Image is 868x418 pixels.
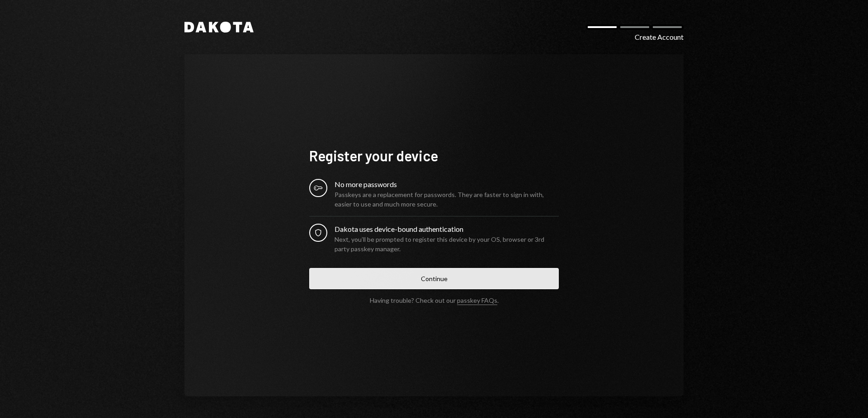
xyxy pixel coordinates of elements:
[335,224,559,235] div: Dakota uses device-bound authentication
[370,296,499,304] div: Having trouble? Check out our .
[457,296,497,305] a: passkey FAQs
[335,235,559,254] div: Next, you’ll be prompted to register this device by your OS, browser or 3rd party passkey manager.
[335,190,559,209] div: Passkeys are a replacement for passwords. They are faster to sign in with, easier to use and much...
[309,146,559,164] h1: Register your device
[309,268,559,289] button: Continue
[635,32,684,42] div: Create Account
[335,179,559,190] div: No more passwords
